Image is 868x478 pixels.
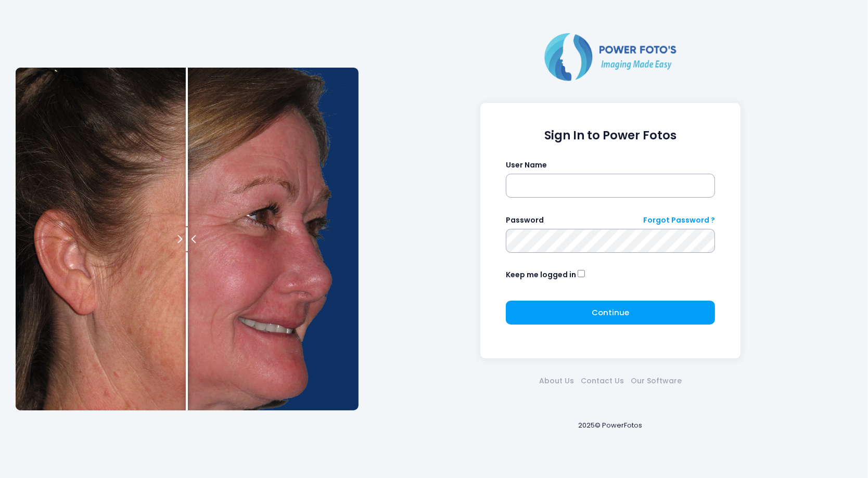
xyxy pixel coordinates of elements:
[536,376,578,386] a: About Us
[506,301,716,325] button: Continue
[540,31,681,83] img: Logo
[368,403,852,447] div: 2025© PowerFotos
[643,215,715,226] a: Forgot Password ?
[506,269,576,280] label: Keep me logged in
[506,215,544,226] label: Password
[592,307,629,318] span: Continue
[628,376,685,386] a: Our Software
[506,160,547,171] label: User Name
[506,128,716,143] h1: Sign In to Power Fotos
[578,376,628,386] a: Contact Us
